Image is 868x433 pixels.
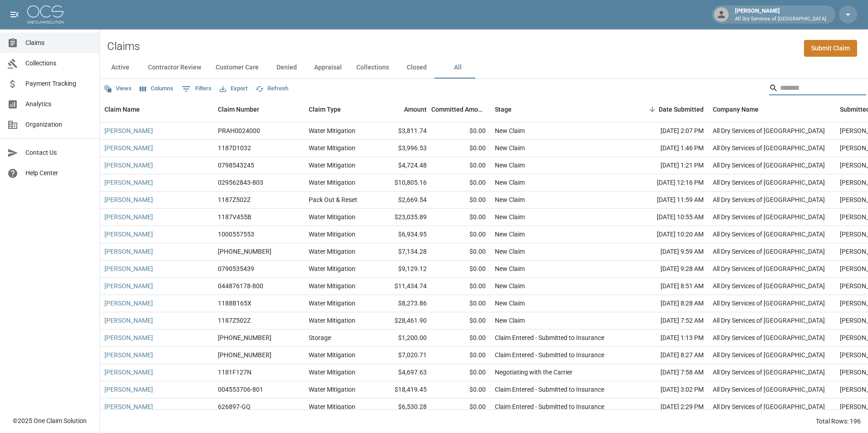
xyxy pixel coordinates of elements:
[309,212,355,221] div: Water Mitigation
[218,316,251,325] div: 1187Z502Z
[626,295,708,312] div: [DATE] 8:28 AM
[646,103,659,116] button: Sort
[713,97,759,122] div: Company Name
[100,57,868,79] div: dynamic tabs
[107,40,140,53] h2: Claims
[495,333,604,342] div: Claim Entered - Submitted to Insurance
[495,385,604,394] div: Claim Entered - Submitted to Insurance
[27,5,64,24] img: ocs-logo-white-transparent.png
[372,226,431,243] div: $6,934.95
[218,281,263,290] div: 044876178-800
[626,226,708,243] div: [DATE] 10:20 AM
[437,57,478,79] button: All
[104,402,153,411] a: [PERSON_NAME]
[713,161,825,170] div: All Dry Services of Atlanta
[104,178,153,187] a: [PERSON_NAME]
[731,6,830,23] div: [PERSON_NAME]
[218,247,271,256] div: 01-009-130023
[104,212,153,221] a: [PERSON_NAME]
[218,230,254,239] div: 1000557553
[25,148,92,157] span: Contact Us
[495,230,525,239] div: New Claim
[495,143,525,153] div: New Claim
[713,385,825,394] div: All Dry Services of Atlanta
[25,79,92,89] span: Payment Tracking
[218,264,254,273] div: 0790535439
[102,82,134,96] button: Views
[218,299,252,308] div: 1188B165X
[25,38,92,48] span: Claims
[309,368,355,377] div: Water Mitigation
[659,97,704,122] div: Date Submitted
[141,57,208,79] button: Contractor Review
[218,333,271,342] div: 01-009-082927
[735,15,826,23] p: All Dry Services of [GEOGRAPHIC_DATA]
[495,212,525,221] div: New Claim
[713,350,825,359] div: All Dry Services of Atlanta
[372,243,431,261] div: $7,134.28
[309,195,357,204] div: Pack Out & Reset
[431,97,486,122] div: Committed Amount
[713,247,825,256] div: All Dry Services of Atlanta
[218,350,271,359] div: 01-009-121288
[431,140,490,157] div: $0.00
[404,97,427,122] div: Amount
[104,143,153,153] a: [PERSON_NAME]
[495,299,525,308] div: New Claim
[208,57,266,79] button: Customer Care
[372,209,431,226] div: $23,035.89
[218,143,251,153] div: 1187D1032
[372,192,431,209] div: $2,669.54
[309,402,355,411] div: Water Mitigation
[104,126,153,135] a: [PERSON_NAME]
[713,368,825,377] div: All Dry Services of Atlanta
[104,230,153,239] a: [PERSON_NAME]
[372,295,431,312] div: $8,273.86
[495,247,525,256] div: New Claim
[218,212,252,221] div: 1187V455B
[25,99,92,109] span: Analytics
[213,97,304,122] div: Claim Number
[104,333,153,342] a: [PERSON_NAME]
[104,350,153,359] a: [PERSON_NAME]
[309,126,355,135] div: Water Mitigation
[309,247,355,256] div: Water Mitigation
[713,402,825,411] div: All Dry Services of Atlanta
[626,278,708,295] div: [DATE] 8:51 AM
[104,368,153,377] a: [PERSON_NAME]
[626,97,708,122] div: Date Submitted
[372,364,431,381] div: $4,697.63
[713,143,825,153] div: All Dry Services of Atlanta
[218,178,263,187] div: 029562843-803
[304,97,372,122] div: Claim Type
[218,195,251,204] div: 1187Z502Z
[626,347,708,364] div: [DATE] 8:27 AM
[309,299,355,308] div: Water Mitigation
[372,174,431,192] div: $10,805.16
[495,281,525,290] div: New Claim
[626,312,708,330] div: [DATE] 7:52 AM
[5,5,24,24] button: open drawer
[431,123,490,140] div: $0.00
[104,385,153,394] a: [PERSON_NAME]
[769,81,866,97] div: Search
[713,281,825,290] div: All Dry Services of Atlanta
[431,364,490,381] div: $0.00
[307,57,349,79] button: Appraisal
[372,123,431,140] div: $3,811.74
[218,402,251,411] div: 626897-GQ
[495,316,525,325] div: New Claim
[708,97,835,122] div: Company Name
[104,247,153,256] a: [PERSON_NAME]
[495,126,525,135] div: New Claim
[713,212,825,221] div: All Dry Services of Atlanta
[626,399,708,416] div: [DATE] 2:29 PM
[372,347,431,364] div: $7,020.71
[309,178,355,187] div: Water Mitigation
[309,143,355,153] div: Water Mitigation
[100,57,141,79] button: Active
[495,178,525,187] div: New Claim
[218,385,263,394] div: 004553706-801
[138,82,176,96] button: Select columns
[431,192,490,209] div: $0.00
